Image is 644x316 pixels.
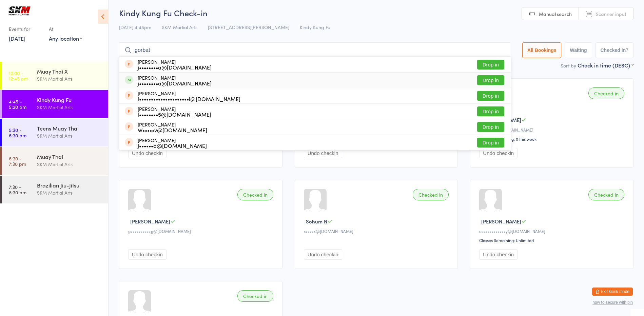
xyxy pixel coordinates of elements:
div: Checked in [237,189,273,200]
span: SKM Martial Arts [162,24,197,31]
div: g••••••••••g@[DOMAIN_NAME] [128,228,275,234]
div: [PERSON_NAME] [138,122,207,133]
div: c••••••n@[DOMAIN_NAME] [479,127,626,133]
div: Any location [49,35,82,42]
div: SKM Martial Arts [37,160,102,168]
button: Waiting [565,42,592,58]
button: Drop in [477,122,504,132]
div: [PERSON_NAME] [138,75,212,86]
div: Kindy Kung Fu [37,96,102,103]
input: Search [119,42,511,58]
div: SKM Martial Arts [37,75,102,83]
div: SKM Martial Arts [37,189,102,197]
a: 6:30 -7:30 pmMuay ThaiSKM Martial Arts [2,147,108,175]
button: Undo checkin [304,249,342,260]
div: Events for [9,23,42,35]
button: Undo checkin [304,148,342,158]
button: Drop in [477,138,504,147]
div: i•••••••••••••••••••••l@[DOMAIN_NAME] [138,96,240,101]
button: Undo checkin [479,148,518,158]
div: Checked in [588,87,624,99]
span: Sohum N [306,218,327,225]
a: [DATE] [9,35,25,42]
div: W•••••v@[DOMAIN_NAME] [138,127,207,133]
div: At [49,23,82,35]
button: Exit kiosk mode [592,288,633,296]
div: j••••••d@[DOMAIN_NAME] [138,143,207,148]
div: Teens Muay Thai [37,124,102,132]
button: how to secure with pin [592,300,633,305]
div: s••••x@[DOMAIN_NAME] [304,228,451,234]
span: [STREET_ADDRESS][PERSON_NAME] [208,24,289,31]
button: Drop in [477,91,504,101]
button: Undo checkin [479,249,518,260]
div: Muay Thai [37,153,102,160]
div: [PERSON_NAME] [138,137,207,148]
div: Check in time (DESC) [578,61,633,69]
div: 7 [626,47,628,53]
div: [PERSON_NAME] [138,106,211,117]
label: Sort by [561,62,576,69]
button: All Bookings [522,42,562,58]
img: SKM Martial Arts [7,5,32,17]
time: 7:30 - 8:30 pm [9,184,26,195]
button: Drop in [477,75,504,85]
a: 12:00 -12:45 pmMuay Thai XSKM Martial Arts [2,62,108,90]
div: Muay Thai X [37,67,102,75]
span: Scanner input [596,11,626,17]
h2: Kindy Kung Fu Check-in [119,7,633,18]
a: 4:45 -5:20 pmKindy Kung FuSKM Martial Arts [2,90,108,118]
span: [PERSON_NAME] [130,218,170,225]
button: Undo checkin [128,249,167,260]
span: Kindy Kung Fu [300,24,330,31]
div: [PERSON_NAME] [138,59,212,70]
span: Manual search [539,11,572,17]
div: [PERSON_NAME] [138,91,240,101]
div: j••••••••a@[DOMAIN_NAME] [138,64,212,70]
div: Checked in [588,189,624,200]
span: [PERSON_NAME] [481,218,521,225]
time: 5:30 - 6:30 pm [9,127,26,138]
button: Drop in [477,106,504,116]
div: Brazilian Jiu-Jitsu [37,181,102,189]
div: Checked in [237,290,273,302]
time: 12:00 - 12:45 pm [9,70,28,81]
time: 6:30 - 7:30 pm [9,156,26,166]
span: [DATE] 4:45pm [119,24,151,31]
button: Drop in [477,60,504,70]
div: SKM Martial Arts [37,132,102,140]
button: Checked in7 [596,42,634,58]
div: j••••••••a@[DOMAIN_NAME] [138,80,212,86]
div: c••••••••••••y@[DOMAIN_NAME] [479,228,626,234]
a: 7:30 -8:30 pmBrazilian Jiu-JitsuSKM Martial Arts [2,176,108,203]
div: l••••••••5@[DOMAIN_NAME] [138,112,211,117]
div: Classes Remaining: Unlimited [479,237,626,243]
div: Checked in [413,189,449,200]
a: 5:30 -6:30 pmTeens Muay ThaiSKM Martial Arts [2,119,108,146]
button: Undo checkin [128,148,167,158]
div: Classes Remaining: 0 this week [479,136,626,142]
div: SKM Martial Arts [37,103,102,111]
time: 4:45 - 5:20 pm [9,99,26,110]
